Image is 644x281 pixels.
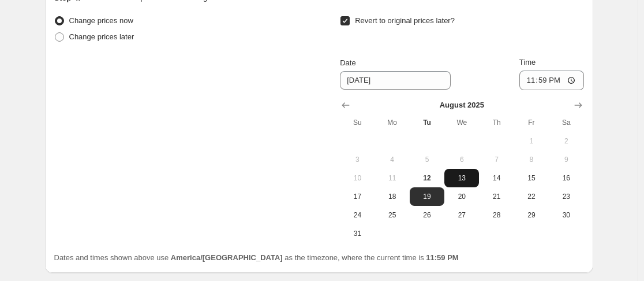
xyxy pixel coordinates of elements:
button: Saturday August 16 2025 [549,169,583,187]
span: 20 [449,192,474,201]
button: Friday August 22 2025 [514,187,549,206]
span: Fr [519,118,544,127]
button: Friday August 1 2025 [514,132,549,150]
span: 28 [484,210,509,220]
th: Wednesday [444,113,479,132]
th: Saturday [549,113,583,132]
span: 24 [345,210,370,220]
button: Monday August 11 2025 [375,169,410,187]
span: 5 [414,155,440,164]
th: Sunday [340,113,375,132]
button: Saturday August 2 2025 [549,132,583,150]
span: 30 [553,210,579,220]
button: Sunday August 24 2025 [340,206,375,224]
span: 6 [449,155,474,164]
button: Show next month, September 2025 [570,97,586,113]
span: 31 [345,229,370,238]
button: Show previous month, July 2025 [338,97,354,113]
span: 7 [484,155,509,164]
button: Thursday August 7 2025 [479,150,514,169]
span: Date [340,58,355,67]
button: Friday August 29 2025 [514,206,549,224]
span: 1 [519,136,544,146]
button: Wednesday August 20 2025 [444,187,479,206]
span: Revert to original prices later? [355,16,455,25]
button: Sunday August 31 2025 [340,224,375,243]
th: Friday [514,113,549,132]
th: Tuesday [410,113,444,132]
span: 18 [380,192,405,201]
span: 14 [484,173,509,183]
button: Saturday August 30 2025 [549,206,583,224]
th: Thursday [479,113,514,132]
b: America/[GEOGRAPHIC_DATA] [171,253,283,262]
span: 25 [380,210,405,220]
th: Monday [375,113,410,132]
button: Wednesday August 6 2025 [444,150,479,169]
span: 29 [519,210,544,220]
button: Monday August 25 2025 [375,206,410,224]
span: 13 [449,173,474,183]
span: 8 [519,155,544,164]
span: 16 [553,173,579,183]
span: 27 [449,210,474,220]
button: Monday August 18 2025 [375,187,410,206]
span: We [449,118,474,127]
button: Tuesday August 19 2025 [410,187,444,206]
button: Sunday August 17 2025 [340,187,375,206]
span: 22 [519,192,544,201]
button: Sunday August 3 2025 [340,150,375,169]
span: 23 [553,192,579,201]
span: Time [519,58,536,66]
span: Tu [414,118,440,127]
span: Dates and times shown above use as the timezone, where the current time is [54,253,459,262]
button: Thursday August 21 2025 [479,187,514,206]
button: Saturday August 9 2025 [549,150,583,169]
button: Sunday August 10 2025 [340,169,375,187]
span: 11 [380,173,405,183]
span: 9 [553,155,579,164]
button: Friday August 8 2025 [514,150,549,169]
span: 10 [345,173,370,183]
span: 2 [553,136,579,146]
button: Today Tuesday August 12 2025 [410,169,444,187]
span: Change prices later [69,32,134,41]
span: 26 [414,210,440,220]
span: 3 [345,155,370,164]
button: Wednesday August 27 2025 [444,206,479,224]
span: Sa [553,118,579,127]
button: Saturday August 23 2025 [549,187,583,206]
span: 4 [380,155,405,164]
button: Monday August 4 2025 [375,150,410,169]
span: Change prices now [69,16,133,25]
button: Thursday August 14 2025 [479,169,514,187]
span: Mo [380,118,405,127]
b: 11:59 PM [426,253,458,262]
button: Thursday August 28 2025 [479,206,514,224]
span: 17 [345,192,370,201]
span: 19 [414,192,440,201]
span: 12 [414,173,440,183]
span: Th [484,118,509,127]
span: 21 [484,192,509,201]
button: Tuesday August 26 2025 [410,206,444,224]
span: Su [345,118,370,127]
input: 8/12/2025 [340,71,451,90]
button: Friday August 15 2025 [514,169,549,187]
input: 12:00 [519,71,584,90]
button: Wednesday August 13 2025 [444,169,479,187]
span: 15 [519,173,544,183]
button: Tuesday August 5 2025 [410,150,444,169]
